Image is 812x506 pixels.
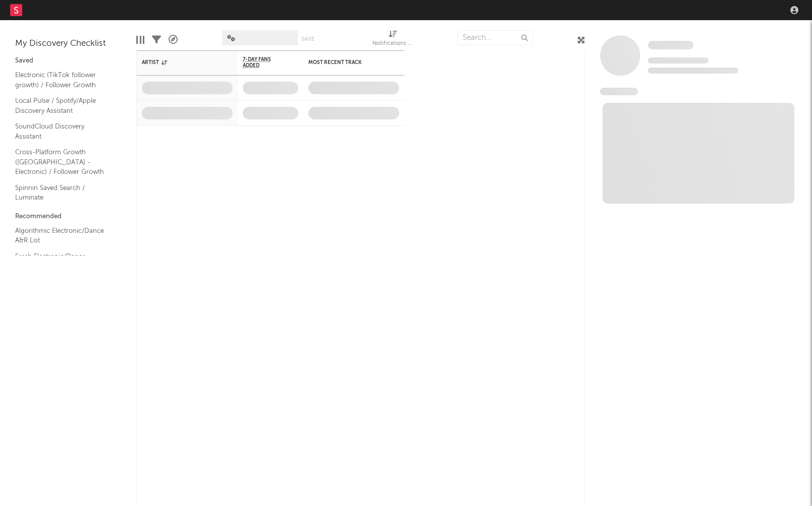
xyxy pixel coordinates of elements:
[136,25,144,54] div: Edit Columns
[600,88,638,95] span: News Feed
[648,57,709,64] span: Tracking Since: [DATE]
[648,40,693,50] a: Some Artist
[15,147,111,177] a: Cross-Platform Growth ([GEOGRAPHIC_DATA] - Electronic) / Follower Growth
[15,211,121,223] div: Recommended
[372,38,413,50] div: Notifications (Artist)
[243,56,283,69] span: 7-Day Fans Added
[648,68,738,74] span: 0 fans last week
[169,25,178,54] div: A&R Pipeline
[372,25,413,54] div: Notifications (Artist)
[15,70,111,90] a: Electronic (TikTok follower growth) / Follower Growth
[15,225,111,246] a: Algorithmic Electronic/Dance A&R List
[15,251,111,262] a: Fresh Electronic/Dance
[15,121,111,142] a: SoundCloud Discovery Assistant
[15,95,111,116] a: Local Pulse / Spotify/Apple Discovery Assistant
[142,59,218,66] div: Artist
[648,41,693,49] span: Some Artist
[15,38,121,50] div: My Discovery Checklist
[457,30,533,45] input: Search...
[308,59,384,66] div: Most Recent Track
[15,182,111,203] a: Spinnin Saved Search / Luminate
[152,25,161,54] div: Filters
[15,55,121,67] div: Saved
[301,36,314,42] button: Save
